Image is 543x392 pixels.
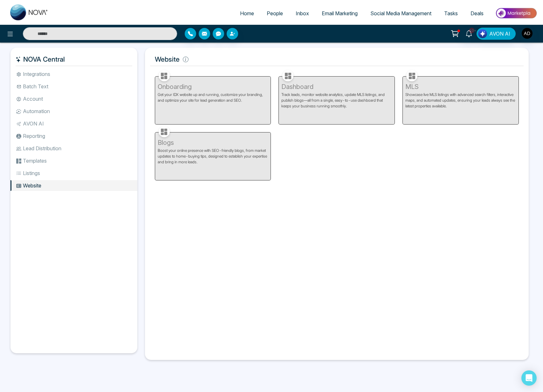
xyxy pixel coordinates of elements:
a: Deals [464,7,490,19]
li: Listings [10,168,137,179]
div: Open Intercom Messenger [521,370,537,386]
a: 10+ [461,28,477,39]
button: AVON AI [477,28,516,40]
span: People [267,10,283,17]
img: Lead Flow [478,29,487,38]
a: Home [234,7,260,19]
span: Home [240,10,254,17]
img: User Avatar [522,28,533,39]
span: Tasks [444,10,458,17]
li: Account [10,93,137,104]
li: Reporting [10,131,137,141]
a: Social Media Management [364,7,438,19]
span: Email Marketing [322,10,358,17]
li: Lead Distribution [10,143,137,154]
li: AVON AI [10,118,137,129]
li: Website [10,180,137,191]
span: Social Media Management [370,10,431,17]
span: AVON AI [489,30,510,37]
li: Integrations [10,69,137,79]
span: Deals [471,10,484,17]
a: Inbox [289,7,315,19]
li: Automation [10,106,137,117]
h5: NOVA Central [16,53,132,66]
h5: Website [150,53,524,66]
img: Market-place.gif [493,6,539,20]
span: Inbox [296,10,309,17]
a: Tasks [438,7,464,19]
span: 10+ [469,28,475,33]
li: Batch Text [10,81,137,92]
img: Nova CRM Logo [10,4,48,20]
a: People [260,7,289,19]
a: Email Marketing [315,7,364,19]
li: Templates [10,155,137,166]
